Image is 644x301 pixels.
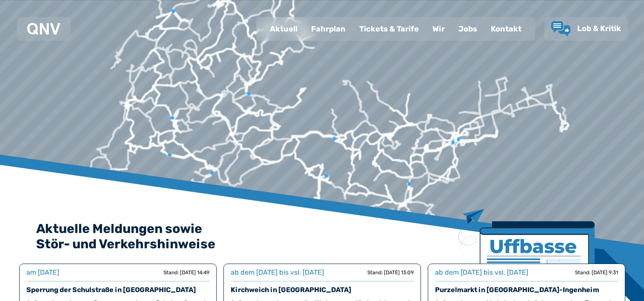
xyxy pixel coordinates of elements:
[304,18,352,40] a: Fahrplan
[452,18,484,40] a: Jobs
[26,267,59,278] div: am [DATE]
[163,269,209,276] div: Stand: [DATE] 14:49
[352,18,426,40] a: Tickets & Tarife
[551,21,621,37] a: Lob & Kritik
[231,286,351,294] a: Kirchweich in [GEOGRAPHIC_DATA]
[426,18,452,40] a: Wir
[435,286,599,294] a: Purzelmarkt in [GEOGRAPHIC_DATA]-Ingenheim
[484,18,528,40] a: Kontakt
[27,23,60,35] img: QNV Logo
[231,267,324,278] div: ab dem [DATE] bis vsl. [DATE]
[367,269,414,276] div: Stand: [DATE] 13:09
[575,269,618,276] div: Stand: [DATE] 9:31
[36,221,608,252] h2: Aktuelle Meldungen sowie Stör- und Verkehrshinweise
[435,267,528,278] div: ab dem [DATE] bis vsl. [DATE]
[27,20,60,37] a: QNV Logo
[263,18,304,40] a: Aktuell
[577,24,621,33] span: Lob & Kritik
[26,286,196,294] a: Sperrung der Schulstraße in [GEOGRAPHIC_DATA]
